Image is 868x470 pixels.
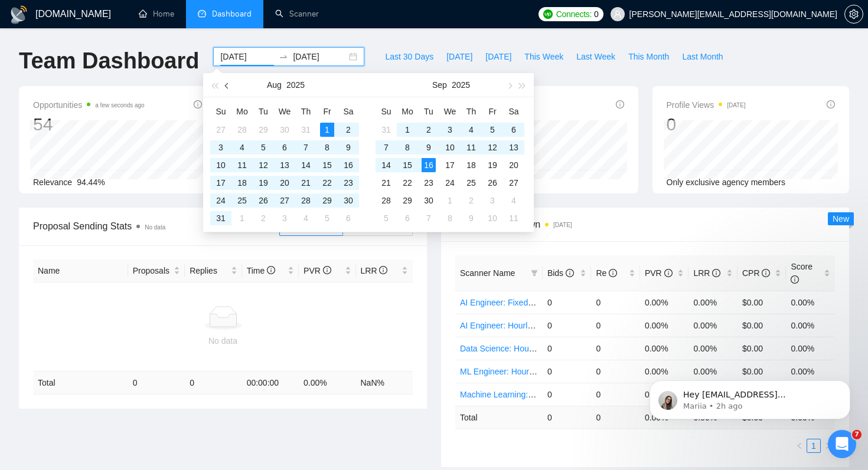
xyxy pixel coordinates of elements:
div: 3 [278,211,292,225]
td: 2025-08-17 [210,174,231,192]
p: Hey [EMAIL_ADDRESS][DOMAIN_NAME], Looks like your Upwork agency NoviCore ran out of connects. We ... [51,34,204,45]
th: Tu [418,102,439,121]
td: 2025-08-12 [253,156,274,174]
td: 2025-10-07 [418,209,439,227]
div: 3 [443,123,457,137]
td: 0.00% [688,314,738,337]
img: upwork-logo.png [543,9,553,19]
span: info-circle [267,266,275,274]
div: 12 [485,140,500,155]
span: Dashboard [212,9,252,19]
td: 2025-10-04 [503,192,524,209]
td: 2025-08-02 [338,121,359,139]
td: 2025-08-01 [316,121,338,139]
td: 2025-08-16 [338,156,359,174]
span: info-circle [609,269,617,277]
span: to [279,52,288,61]
td: $0.00 [738,337,787,360]
td: 2025-08-13 [274,156,295,174]
span: Proposals [133,264,171,277]
input: End date [293,50,347,63]
div: 15 [320,158,334,172]
div: 8 [443,211,457,225]
div: 7 [299,140,313,155]
div: 21 [379,176,393,190]
td: 2025-08-27 [274,192,295,209]
td: 2025-09-06 [338,209,359,227]
td: 2025-10-03 [482,192,503,209]
div: 24 [443,176,457,190]
div: 17 [443,158,457,172]
div: 2 [422,123,436,137]
div: 20 [278,176,292,190]
div: 31 [214,211,228,225]
span: setting [845,9,863,19]
span: info-circle [791,275,799,284]
div: 19 [485,158,500,172]
div: 9 [341,140,355,155]
div: 11 [507,211,521,225]
td: 2025-07-27 [210,121,231,139]
th: Sa [338,102,359,121]
span: left [796,442,803,449]
a: AI Engineer: Hourly Rate [460,321,552,330]
button: [DATE] [479,47,518,66]
div: 31 [299,123,313,137]
td: 0.00% [786,291,835,314]
div: 6 [278,140,292,155]
td: 2025-09-04 [461,121,482,139]
span: Last Month [682,50,723,63]
span: 94.44% [77,178,105,187]
button: Last 30 Days [378,47,440,66]
button: 2025 [286,73,305,97]
td: 2025-08-07 [295,139,316,156]
button: setting [844,5,863,24]
div: message notification from Mariia, 2h ago. Hey tm.workcloud@gmail.com, Looks like your Upwork agen... [18,25,218,64]
div: 6 [341,211,355,225]
span: info-circle [379,266,387,274]
td: 2025-08-30 [338,192,359,209]
td: 0.00% [640,337,689,360]
td: 0 [591,337,640,360]
div: 18 [235,176,249,190]
td: 2025-09-11 [461,139,482,156]
div: 29 [256,123,270,137]
td: 2025-09-20 [503,156,524,174]
td: 2025-08-09 [338,139,359,156]
th: Fr [316,102,338,121]
td: 2025-09-12 [482,139,503,156]
span: info-circle [827,100,835,109]
div: 28 [235,123,249,137]
td: 2025-07-28 [231,121,253,139]
td: 0 [543,360,592,383]
div: 1 [320,123,334,137]
td: 0.00% [688,291,738,314]
td: $0.00 [738,291,787,314]
button: Last Month [676,47,729,66]
th: We [439,102,461,121]
div: 29 [400,193,415,208]
th: Fr [482,102,503,121]
div: 0 [667,113,746,136]
div: 30 [278,123,292,137]
span: info-circle [664,269,673,277]
td: 2025-07-29 [253,121,274,139]
span: right [824,442,831,449]
div: 54 [33,113,145,136]
div: 23 [422,176,436,190]
td: 2025-09-27 [503,174,524,192]
iframe: Intercom live chat [828,430,856,458]
span: info-circle [323,266,331,274]
button: This Week [518,47,570,66]
span: Replies [190,264,228,277]
div: 5 [320,211,334,225]
td: 0.00% [786,314,835,337]
td: 2025-09-19 [482,156,503,174]
td: 0 [543,337,592,360]
div: 25 [235,193,249,208]
span: info-circle [616,100,624,109]
span: Proposal Sending Stats [33,219,279,234]
th: Su [210,102,231,121]
td: 2025-09-24 [439,174,461,192]
th: Mo [397,102,418,121]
